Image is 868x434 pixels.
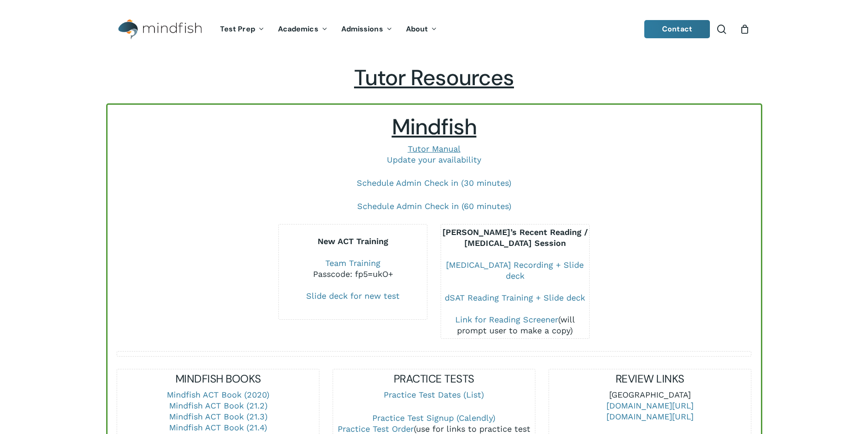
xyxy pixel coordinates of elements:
h5: REVIEW LINKS [549,372,751,386]
div: Passcode: fp5=ukO+ [279,269,427,280]
a: [DOMAIN_NAME][URL] [606,412,693,421]
nav: Main Menu [213,12,444,46]
a: Admissions [334,26,399,33]
a: Mindfish ACT Book (2020) [167,390,269,399]
span: Test Prep [220,24,255,34]
span: Mindfish [392,112,477,141]
div: (will prompt user to make a copy) [441,314,589,336]
span: Contact [662,24,692,34]
a: Update your availability [387,155,481,164]
a: Academics [271,26,334,33]
a: [MEDICAL_DATA] Recording + Slide deck [446,260,584,281]
a: Mindfish ACT Book (21.4) [169,423,267,432]
span: Academics [278,24,318,34]
a: Mindfish ACT Book (21.2) [169,401,267,410]
a: Slide deck for new test [306,291,400,301]
b: New ACT Training [318,236,388,246]
h5: PRACTICE TESTS [333,372,535,386]
a: Link for Reading Screener [455,315,558,324]
a: [DOMAIN_NAME][URL] [606,401,693,410]
a: Schedule Admin Check in (30 minutes) [357,178,511,188]
h5: MINDFISH BOOKS [117,372,319,386]
a: Test Prep [213,26,271,33]
a: Mindfish ACT Book (21.3) [169,412,267,421]
a: Practice Test Dates (List) [384,390,484,399]
a: Schedule Admin Check in (60 minutes) [357,201,511,211]
span: About [406,24,428,34]
a: Tutor Manual [408,144,461,153]
span: Tutor Resources [354,63,514,92]
header: Main Menu [106,12,762,46]
a: Cart [740,24,750,34]
a: Practice Test Signup (Calendly) [372,413,495,423]
a: Team Training [325,258,380,268]
b: [PERSON_NAME]’s Recent Reading / [MEDICAL_DATA] Session [442,227,588,248]
a: Practice Test Order [338,424,414,434]
a: About [399,26,444,33]
a: dSAT Reading Training + Slide deck [445,293,585,302]
a: Contact [644,20,710,38]
span: Admissions [341,24,383,34]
